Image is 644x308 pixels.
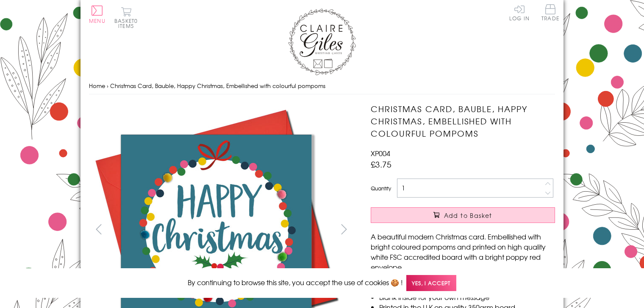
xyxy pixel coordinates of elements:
a: Home [89,82,105,90]
span: £3.75 [371,158,391,170]
label: Quantity [371,184,391,192]
button: prev [89,220,108,239]
span: Christmas Card, Bauble, Happy Christmas, Embellished with colourful pompoms [110,82,325,90]
nav: breadcrumbs [89,77,555,95]
p: A beautiful modern Christmas card. Embellished with bright coloured pompoms and printed on high q... [371,231,555,272]
span: 0 items [118,17,138,30]
button: Menu [89,5,105,23]
a: Log In [509,4,530,21]
button: next [335,220,354,239]
span: Menu [89,17,105,25]
span: XP004 [371,148,390,158]
span: Yes, I accept [406,275,456,291]
button: Add to Basket [371,207,555,223]
span: Trade [541,4,559,21]
img: Claire Giles Greetings Cards [288,8,356,75]
button: Basket0 items [114,7,138,28]
a: Trade [541,4,559,22]
span: Add to Basket [444,211,492,220]
span: › [107,82,108,90]
h1: Christmas Card, Bauble, Happy Christmas, Embellished with colourful pompoms [371,103,555,139]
